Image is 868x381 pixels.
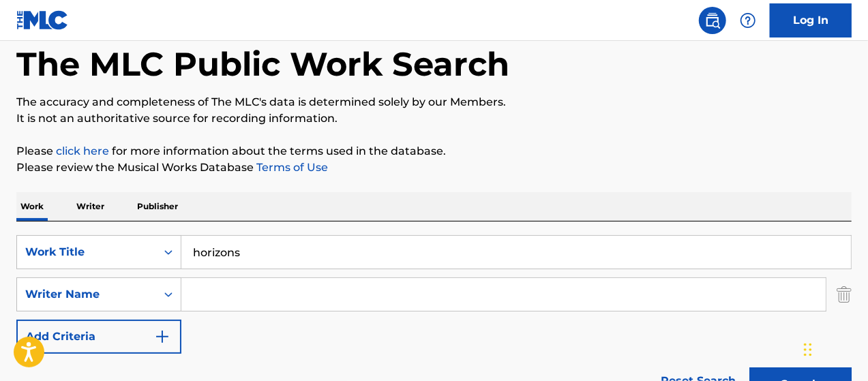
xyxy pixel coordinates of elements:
img: search [704,12,721,29]
div: Work Title [25,244,148,260]
a: Terms of Use [254,161,328,174]
a: Public Search [699,7,726,34]
a: Log In [770,3,852,37]
p: Please for more information about the terms used in the database. [16,143,852,159]
a: click here [56,144,109,157]
img: 9d2ae6d4665cec9f34b9.svg [154,329,170,345]
button: Add Criteria [16,320,181,354]
p: Publisher [133,192,182,221]
img: Delete Criterion [837,277,852,311]
img: help [740,12,756,29]
p: Please review the Musical Works Database [16,159,852,176]
p: The accuracy and completeness of The MLC's data is determined solely by our Members. [16,94,852,110]
div: Help [734,7,762,34]
h1: The MLC Public Work Search [16,44,509,85]
div: Виджет чата [800,316,868,381]
img: MLC Logo [16,10,69,30]
p: Writer [72,192,108,221]
div: Перетащить [804,329,812,370]
p: It is not an authoritative source for recording information. [16,110,852,127]
p: Work [16,192,48,221]
div: Writer Name [25,286,148,303]
iframe: Chat Widget [800,316,868,381]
